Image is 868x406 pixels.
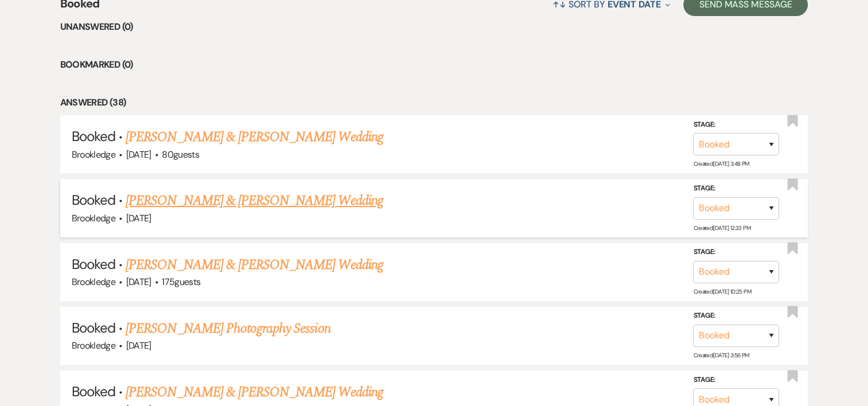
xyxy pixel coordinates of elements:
span: Booked [72,382,115,400]
span: [DATE] [126,276,151,288]
span: Brookledge [72,149,116,161]
a: [PERSON_NAME] & [PERSON_NAME] Wedding [126,255,383,275]
span: Created: [DATE] 3:48 PM [693,160,749,167]
span: Booked [72,319,115,337]
label: Stage: [693,119,779,131]
span: Brookledge [72,212,116,224]
span: Brookledge [72,276,116,288]
span: [DATE] [126,149,151,161]
li: Bookmarked (0) [60,57,808,72]
span: Brookledge [72,339,116,352]
span: Created: [DATE] 12:33 PM [693,224,750,232]
span: [DATE] [126,339,151,352]
span: Created: [DATE] 10:25 PM [693,288,750,295]
label: Stage: [693,373,779,386]
span: Created: [DATE] 3:56 PM [693,352,749,359]
span: 175 guests [162,276,200,288]
label: Stage: [693,246,779,259]
span: Booked [72,255,115,273]
span: [DATE] [126,212,151,224]
label: Stage: [693,310,779,322]
li: Unanswered (0) [60,19,808,34]
a: [PERSON_NAME] & [PERSON_NAME] Wedding [126,190,383,211]
span: Booked [72,127,115,145]
span: 80 guests [162,149,199,161]
a: [PERSON_NAME] Photography Session [126,318,330,339]
span: Booked [72,191,115,209]
a: [PERSON_NAME] & [PERSON_NAME] Wedding [126,382,383,403]
a: [PERSON_NAME] & [PERSON_NAME] Wedding [126,127,383,147]
label: Stage: [693,182,779,195]
li: Answered (38) [60,95,808,110]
